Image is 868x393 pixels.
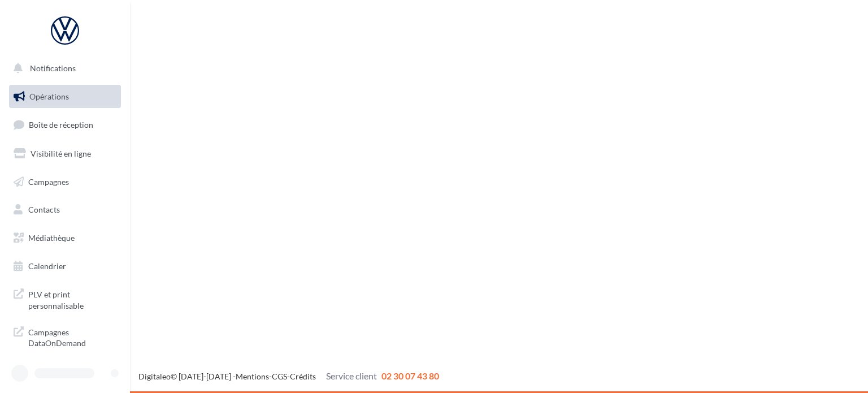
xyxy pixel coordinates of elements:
[28,233,75,243] span: Médiathèque
[326,370,377,381] span: Service client
[29,92,69,101] span: Opérations
[7,170,123,194] a: Campagnes
[381,370,439,381] span: 02 30 07 43 80
[29,120,93,129] span: Boîte de réception
[30,63,76,73] span: Notifications
[7,113,123,137] a: Boîte de réception
[7,320,123,353] a: Campagnes DataOnDemand
[28,287,116,311] span: PLV et print personnalisable
[7,142,123,166] a: Visibilité en ligne
[7,198,123,222] a: Contacts
[138,372,171,381] a: Digitaleo
[7,254,123,278] a: Calendrier
[272,372,287,381] a: CGS
[236,372,269,381] a: Mentions
[31,149,91,158] span: Visibilité en ligne
[7,85,123,109] a: Opérations
[28,205,60,214] span: Contacts
[28,325,116,349] span: Campagnes DataOnDemand
[28,261,66,271] span: Calendrier
[138,372,439,381] span: © [DATE]-[DATE] - - -
[7,282,123,316] a: PLV et print personnalisable
[28,176,69,186] span: Campagnes
[290,372,316,381] a: Crédits
[7,57,119,80] button: Notifications
[7,226,123,250] a: Médiathèque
